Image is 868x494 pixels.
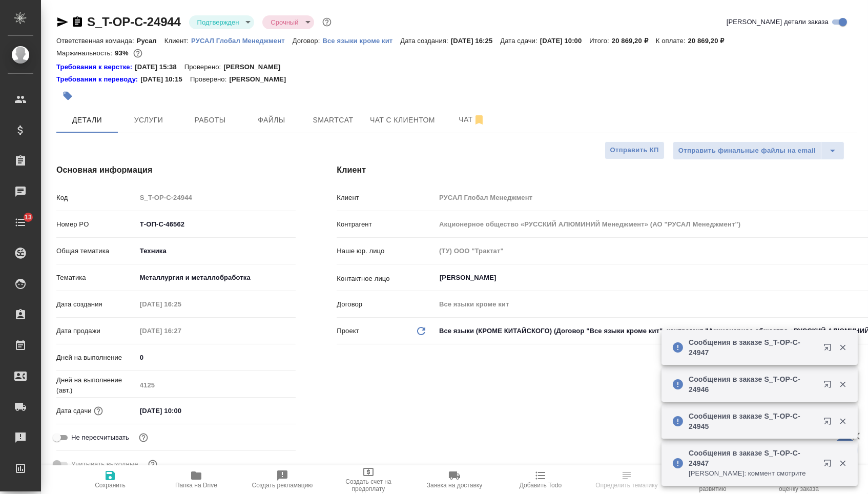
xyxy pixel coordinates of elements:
p: 93% [115,49,131,57]
p: Сообщения в заказе S_T-OP-C-24947 [689,448,817,468]
button: Открыть в новой вкладке [817,337,842,362]
input: Пустое поле [136,323,226,338]
p: РУСАЛ Глобал Менеджмент [191,37,293,45]
p: Дата сдачи [56,406,92,416]
p: Проверено: [184,62,224,72]
div: split button [673,141,844,160]
div: Нажми, чтобы открыть папку с инструкцией [56,74,140,85]
p: Сообщения в заказе S_T-OP-C-24945 [689,411,817,431]
span: Создать рекламацию [252,482,313,489]
p: Номер PO [56,219,136,230]
div: Подтвержден [189,15,255,29]
p: Договор: [293,37,323,45]
div: Техника [136,242,296,260]
p: Контактное лицо [337,274,436,284]
div: Подтвержден [262,15,314,29]
p: [DATE] 15:38 [135,62,184,72]
span: Создать счет на предоплату [332,478,405,492]
button: 1271.60 RUB; [131,47,144,60]
p: Проект [337,326,359,336]
p: Клиент [337,193,436,203]
button: Закрыть [832,343,853,352]
span: Работы [185,114,235,127]
button: Добавить тэг [56,85,79,107]
input: ✎ Введи что-нибудь [136,217,296,232]
p: Проверено: [190,74,230,85]
span: Чат [447,113,497,126]
button: Выбери, если сб и вс нужно считать рабочими днями для выполнения заказа. [146,458,159,471]
span: Не пересчитывать [71,433,129,443]
button: Закрыть [832,417,853,426]
p: Дата сдачи: [500,37,540,45]
input: Пустое поле [136,190,296,205]
p: Маржинальность: [56,49,115,57]
p: Дата продажи [56,326,136,336]
p: Код [56,193,136,203]
p: Наше юр. лицо [337,246,436,256]
a: S_T-OP-C-24944 [87,15,181,29]
button: Открыть в новой вкладке [817,411,842,436]
p: [DATE] 10:00 [540,37,590,45]
button: Доп статусы указывают на важность/срочность заказа [320,15,334,29]
span: Учитывать выходные [71,459,138,469]
a: 13 [3,210,38,235]
svg: Отписаться [473,114,485,126]
p: Дней на выполнение [56,353,136,363]
span: Отправить КП [610,145,659,156]
button: Закрыть [832,459,853,468]
p: Дата создания [56,299,136,310]
button: Закрыть [832,380,853,389]
span: Добавить Todo [520,482,562,489]
p: [DATE] 16:25 [451,37,501,45]
p: 20 869,20 ₽ [612,37,656,45]
button: Добавить Todo [498,465,584,494]
span: 13 [18,212,38,222]
span: Заявка на доставку [427,482,482,489]
p: Ответственная команда: [56,37,137,45]
p: Контрагент [337,219,436,230]
p: Дата создания: [400,37,450,45]
span: Файлы [247,114,296,127]
a: Все языки кроме кит [322,36,400,45]
button: Папка на Drive [153,465,239,494]
button: Создать счет на предоплату [325,465,411,494]
p: Договор [337,299,436,310]
div: Нажми, чтобы открыть папку с инструкцией [56,62,135,72]
button: Срочный [267,18,301,27]
p: Общая тематика [56,246,136,256]
button: Открыть в новой вкладке [817,374,842,399]
button: Определить тематику [584,465,670,494]
input: ✎ Введи что-нибудь [136,403,226,418]
input: ✎ Введи что-нибудь [136,350,296,365]
p: 20 869,20 ₽ [688,37,732,45]
span: Детали [63,114,112,127]
button: Заявка на доставку [411,465,498,494]
button: Скопировать ссылку для ЯМессенджера [56,16,69,28]
button: Сохранить [67,465,153,494]
button: Включи, если не хочешь, чтобы указанная дата сдачи изменилась после переставления заказа в 'Подтв... [137,431,150,444]
input: Пустое поле [136,378,296,393]
span: Услуги [124,114,173,127]
button: Если добавить услуги и заполнить их объемом, то дата рассчитается автоматически [92,404,105,418]
button: Отправить КП [605,141,665,159]
p: Сообщения в заказе S_T-OP-C-24946 [689,374,817,395]
span: Сохранить [95,482,126,489]
p: Клиент: [164,37,191,45]
p: К оплате: [656,37,688,45]
a: Требования к переводу: [56,74,140,85]
button: Создать рекламацию [239,465,325,494]
p: [PERSON_NAME] [229,74,294,85]
a: РУСАЛ Глобал Менеджмент [191,36,293,45]
p: Русал [137,37,164,45]
p: Сообщения в заказе S_T-OP-C-24947 [689,337,817,358]
div: Металлургия и металлобработка [136,269,296,286]
p: [DATE] 10:15 [140,74,190,85]
p: Все языки кроме кит [322,37,400,45]
span: Определить тематику [595,482,657,489]
span: Чат с клиентом [370,114,435,127]
button: Подтвержден [194,18,242,27]
h4: Клиент [337,164,857,176]
h4: Основная информация [56,164,296,176]
span: [PERSON_NAME] детали заказа [727,17,829,27]
a: Требования к верстке: [56,62,135,72]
